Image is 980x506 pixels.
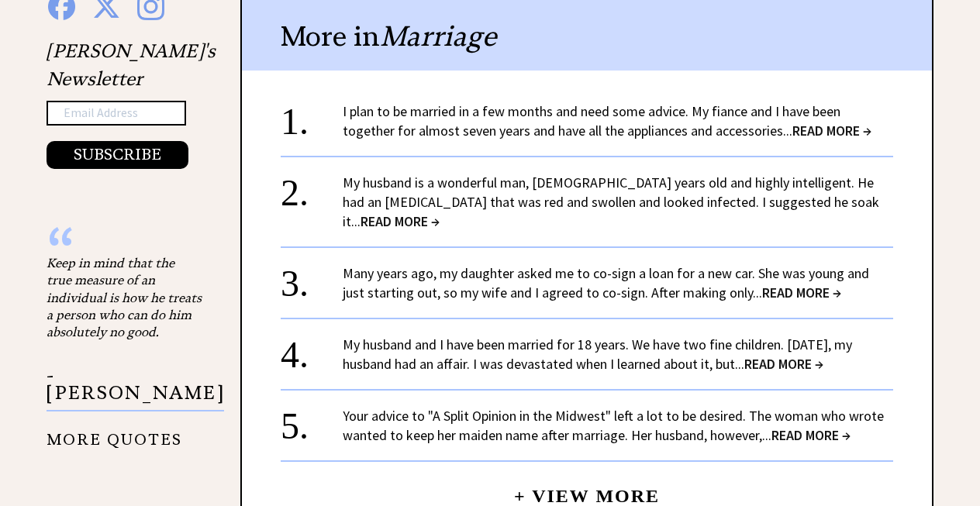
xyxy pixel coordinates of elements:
[281,263,343,292] div: 3.
[281,173,343,201] div: 2.
[361,212,440,230] span: READ MORE →
[47,367,224,411] p: - [PERSON_NAME]
[744,355,823,373] span: READ MORE →
[47,37,216,169] div: [PERSON_NAME]'s Newsletter
[343,102,871,139] a: I plan to be married in a few months and need some advice. My fiance and I have been together for...
[343,174,879,230] a: My husband is a wonderful man, [DEMOGRAPHIC_DATA] years old and highly intelligent. He had an [ME...
[343,407,884,444] a: Your advice to "A Split Opinion in the Midwest" left a lot to be desired. The woman who wrote wan...
[281,406,343,435] div: 5.
[792,122,871,139] span: READ MORE →
[281,335,343,363] div: 4.
[343,264,869,301] a: Many years ago, my daughter asked me to co-sign a loan for a new car. She was young and just star...
[343,336,852,373] a: My husband and I have been married for 18 years. We have two fine children. [DATE], my husband ha...
[47,418,182,449] a: MORE QUOTES
[47,101,186,126] input: Email Address
[47,239,202,254] div: “
[47,141,188,169] button: SUBSCRIBE
[771,426,851,444] span: READ MORE →
[762,284,841,301] span: READ MORE →
[514,473,660,506] a: + View More
[281,102,343,130] div: 1.
[47,254,202,341] div: Keep in mind that the true measure of an individual is how he treats a person who can do him abso...
[380,19,496,53] span: Marriage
